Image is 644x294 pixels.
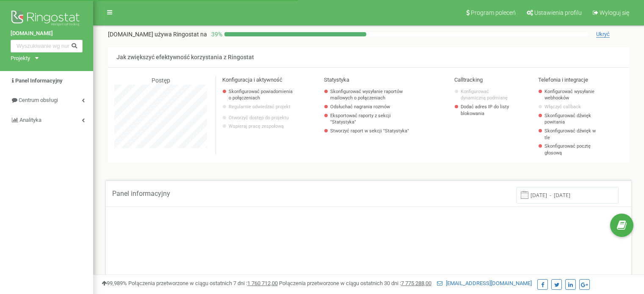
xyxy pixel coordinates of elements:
[330,104,416,110] a: Odsłuchać nagrania rozmów
[544,143,597,156] a: Skonfigurować pocztę głosową
[600,9,629,16] span: Wyloguj się
[471,9,516,16] span: Program poleceń
[229,104,294,110] p: Regularnie odwiedzać projekt
[596,31,610,38] span: Ukryć
[330,88,416,102] a: Skonfigurować wysyłanie raportów mailowych o połączeniach
[19,97,58,103] span: Centrum obsługi
[544,88,597,102] a: Konfigurować wysyłanie webhooków
[11,55,30,63] div: Projekty
[538,77,588,83] span: Telefonia i integracje
[207,30,224,38] p: 39 %
[152,77,170,84] span: Postęp
[128,280,278,286] span: Połączenia przetworzone w ciągu ostatnich 7 dni :
[330,113,416,126] a: Eksportować raporty z sekcji "Statystyka"
[544,128,597,141] a: Skonfigurować dźwięk w tle
[279,280,431,286] span: Połączenia przetworzone w ciągu ostatnich 30 dni :
[11,40,83,52] input: Wyszukiwanie wg numeru
[108,30,207,38] p: [DOMAIN_NAME]
[11,8,83,30] img: Ringostat logo
[229,88,294,102] a: Skonfigurować powiadomienia o połączeniach
[534,9,582,16] span: Ustawienia profilu
[155,31,207,38] span: używa Ringostat na
[222,77,282,83] span: Konfiguracja i aktywność
[454,77,483,83] span: Calltracking
[102,280,127,286] span: 99,989%
[461,88,513,102] a: Konfigurować dynamiczną podmianę
[112,190,170,198] span: Panel informacyjny
[116,54,254,60] span: Jak zwiększyć efektywność korzystania z Ringostat
[544,104,597,110] a: Włączyć callback
[19,117,41,123] span: Analityka
[544,113,597,126] a: Skonfigurować dźwięk powitania
[247,280,278,286] u: 1 760 712,00
[11,30,83,38] a: [DOMAIN_NAME]
[401,280,431,286] u: 7 775 288,00
[229,115,294,121] a: Otworzyć dostęp do projektu
[330,128,416,135] a: Stworzyć raport w sekcji "Statystyka"
[229,123,294,130] p: Wspieraj pracę zespołową
[15,77,63,84] span: Panel Informacyjny
[324,77,349,83] span: Statystyka
[461,104,513,117] a: Dodać adres IP do listy blokowania
[437,280,532,286] a: [EMAIL_ADDRESS][DOMAIN_NAME]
